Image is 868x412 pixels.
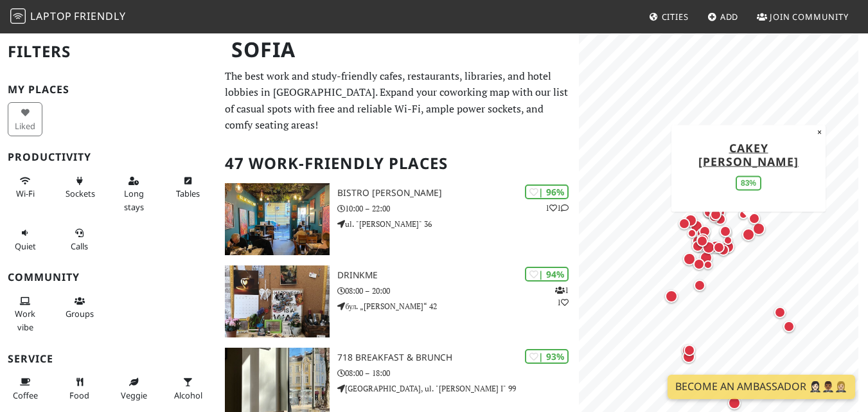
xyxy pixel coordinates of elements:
h3: Productivity [8,151,209,163]
div: Map marker [712,211,729,228]
div: Map marker [707,238,725,256]
button: Veggie [116,372,151,406]
div: Map marker [772,304,788,321]
p: [GEOGRAPHIC_DATA], ul. "[PERSON_NAME] I" 99 [337,382,578,395]
div: Map marker [694,231,712,249]
h3: Community [8,271,209,283]
div: Map marker [719,238,737,256]
a: Bistro Montanari | 96% 11 Bistro [PERSON_NAME] 10:00 – 22:00 ul. "[PERSON_NAME]" 36 [217,183,579,255]
span: Power sockets [66,188,95,199]
p: ul. "[PERSON_NAME]" 36 [337,218,578,230]
div: Map marker [706,208,723,225]
span: Join Community [770,11,849,22]
button: Tables [170,170,205,204]
p: 10:00 – 22:00 [337,202,578,215]
span: Laptop [30,9,72,23]
div: Map marker [707,206,724,223]
div: | 94% [525,267,569,282]
a: DrinkMe | 94% 11 DrinkMe 08:00 – 20:00 бул. „[PERSON_NAME]“ 42 [217,265,579,337]
p: The best work and study-friendly cafes, restaurants, libraries, and hotel lobbies in [GEOGRAPHIC_... [225,68,571,134]
a: Cities [644,5,694,28]
div: Map marker [700,257,716,273]
span: Work-friendly tables [176,188,200,199]
div: Map marker [701,204,718,220]
div: Map marker [715,242,732,258]
div: | 96% [525,184,569,199]
div: Map marker [725,394,743,412]
div: Map marker [680,348,698,366]
img: LaptopFriendly [10,8,26,24]
a: Cakey [PERSON_NAME] [698,139,799,168]
div: Map marker [691,256,707,273]
div: Map marker [707,202,725,220]
button: Groups [62,291,96,325]
span: Long stays [124,188,144,212]
div: Map marker [720,233,736,248]
span: Quiet [15,240,36,252]
button: Work vibe [8,291,42,337]
a: Add [702,5,744,28]
h1: Sofia [221,32,576,67]
img: DrinkMe [225,265,330,337]
button: Wi-Fi [8,170,42,204]
button: Long stays [116,170,151,217]
h3: Service [8,353,209,365]
button: Calls [62,222,96,256]
button: Close popup [813,125,826,139]
button: Coffee [8,372,42,406]
button: Food [62,372,96,406]
button: Alcohol [170,372,205,406]
div: Map marker [696,223,713,240]
span: Video/audio calls [71,240,88,252]
a: Join Community [752,5,854,28]
div: Map marker [676,215,693,232]
div: Map marker [694,233,711,249]
div: Map marker [717,223,734,240]
span: Stable Wi-Fi [16,188,35,199]
h2: 47 Work-Friendly Places [225,144,571,183]
div: Map marker [684,226,700,241]
div: Map marker [700,238,718,256]
span: Food [69,390,89,401]
button: Sockets [62,170,96,204]
h2: Filters [8,32,209,71]
p: 1 1 [545,202,569,214]
p: 1 1 [555,284,569,309]
div: Map marker [746,210,763,227]
h3: 718 Breakfast & Brunch [337,352,578,363]
span: Cities [662,11,689,22]
p: 08:00 – 20:00 [337,285,578,297]
div: Map marker [736,207,751,222]
div: Map marker [679,342,696,359]
button: Quiet [8,222,42,256]
img: Bistro Montanari [225,183,330,255]
div: Map marker [682,211,700,229]
span: Veggie [121,390,147,401]
div: Map marker [681,342,698,359]
span: Coffee [13,390,38,401]
h3: DrinkMe [337,270,578,281]
div: Map marker [740,226,757,244]
p: 08:00 – 18:00 [337,367,578,379]
h3: Bistro [PERSON_NAME] [337,188,578,199]
h3: My Places [8,84,209,96]
div: 83% [736,175,761,190]
div: | 93% [525,349,569,364]
div: Map marker [750,220,768,238]
span: Friendly [74,9,125,23]
div: Map marker [711,239,727,256]
div: Map marker [720,225,735,240]
div: Map marker [781,318,797,335]
span: People working [15,308,35,332]
div: Map marker [691,277,708,294]
span: Alcohol [174,390,202,401]
div: Map marker [689,238,706,255]
span: Add [720,11,739,22]
a: LaptopFriendly LaptopFriendly [10,6,126,28]
span: Group tables [66,308,94,319]
p: бул. „[PERSON_NAME]“ 42 [337,300,578,312]
div: Map marker [662,287,680,305]
a: Become an Ambassador 🤵🏻‍♀️🤵🏾‍♂️🤵🏼‍♀️ [668,375,855,399]
div: Map marker [680,250,698,268]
